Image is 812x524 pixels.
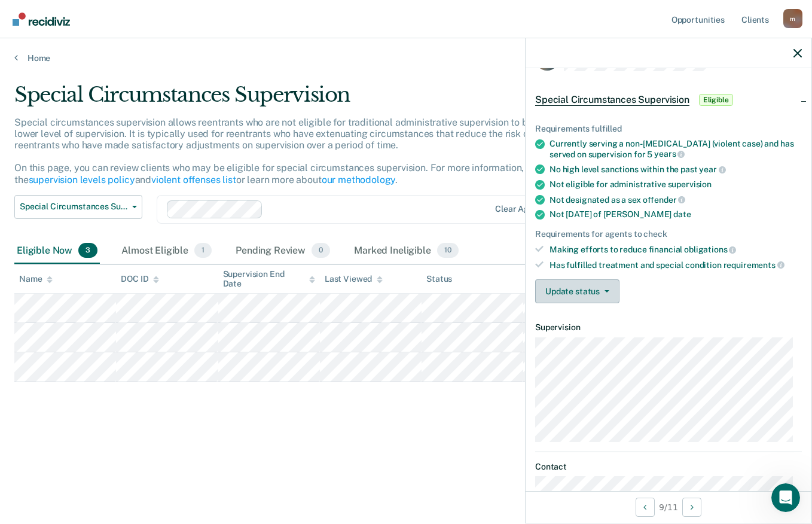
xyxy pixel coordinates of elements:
[151,174,236,185] a: violent offenses list
[535,124,802,134] div: Requirements fulfilled
[636,498,655,517] button: Previous Opportunity
[526,491,811,523] div: 9 / 11
[14,238,100,264] div: Eligible Now
[19,274,53,284] div: Name
[771,483,800,512] iframe: Intercom live chat
[535,94,689,106] span: Special Circumstances Supervision
[312,243,330,258] span: 0
[550,260,802,270] div: Has fulfilled treatment and special condition
[699,94,733,106] span: Eligible
[437,243,459,258] span: 10
[526,81,811,119] div: Special Circumstances SupervisionEligible
[673,209,691,219] span: date
[13,13,70,26] img: Recidiviz
[643,195,686,205] span: offender
[684,245,736,254] span: obligations
[78,243,97,258] span: 3
[29,174,135,185] a: supervision levels policy
[14,83,624,117] div: Special Circumstances Supervision
[194,243,212,258] span: 1
[550,164,802,175] div: No high level sanctions within the past
[14,53,798,63] a: Home
[322,174,396,185] a: our methodology
[20,202,127,212] span: Special Circumstances Supervision
[535,279,619,303] button: Update status
[223,269,315,290] div: Supervision End Date
[426,274,452,284] div: Status
[550,244,802,255] div: Making efforts to reduce financial
[352,238,460,264] div: Marked Ineligible
[783,9,802,28] div: m
[783,9,802,28] button: Profile dropdown button
[233,238,332,264] div: Pending Review
[121,274,159,284] div: DOC ID
[724,260,784,270] span: requirements
[535,462,802,472] dt: Contact
[325,274,383,284] div: Last Viewed
[535,322,802,333] dt: Supervision
[550,139,802,159] div: Currently serving a non-[MEDICAL_DATA] (violent case) and has served on supervision for 5
[495,204,546,214] div: Clear agents
[699,164,725,174] span: year
[535,229,802,239] div: Requirements for agents to check
[668,179,712,189] span: supervision
[550,209,802,220] div: Not [DATE] of [PERSON_NAME]
[550,194,802,205] div: Not designated as a sex
[14,117,602,185] p: Special circumstances supervision allows reentrants who are not eligible for traditional administ...
[119,238,214,264] div: Almost Eligible
[682,498,701,517] button: Next Opportunity
[550,179,802,190] div: Not eligible for administrative
[654,149,685,159] span: years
